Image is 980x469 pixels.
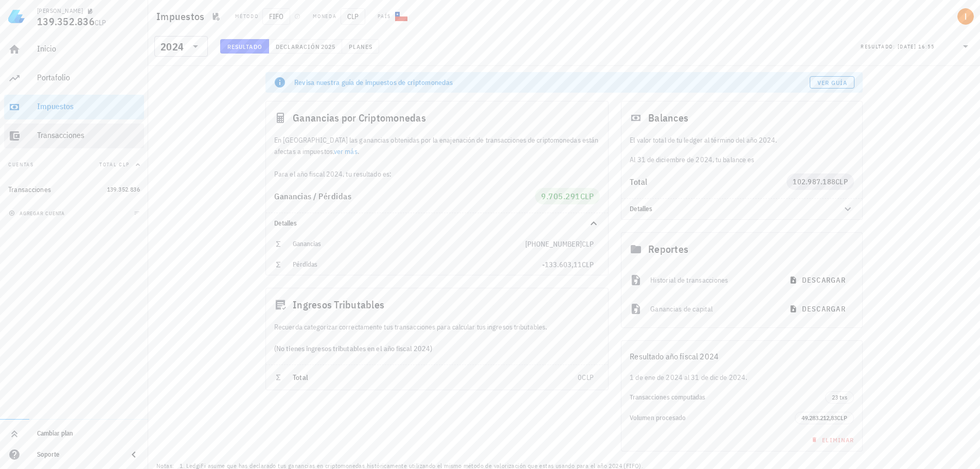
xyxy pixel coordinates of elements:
[582,239,594,249] span: CLP
[801,414,837,422] span: 49.283.212,83
[8,8,25,25] img: LedgiFi
[266,333,608,364] div: (No tienes ingresos tributables en el año fiscal 2024)
[293,260,542,269] div: Pérdidas
[837,414,847,422] span: CLP
[293,240,525,248] div: Ganancias
[621,372,862,383] div: 1 de ene de 2024 al 31 de dic de 2024.
[266,213,608,234] div: Detalles
[378,12,391,21] div: País
[791,304,846,314] span: descargar
[293,373,308,382] span: Total
[582,260,594,269] span: CLP
[37,73,140,82] div: Portafolio
[630,134,854,146] p: El valor total de tu ledger al término del año 2024.
[898,42,935,52] div: [DATE] 16:55
[294,77,810,88] div: Revisa nuestra guía de impuestos de criptomonedas
[269,39,342,54] button: Declaración 2025
[348,43,373,50] span: Planes
[582,373,594,382] span: CLP
[37,14,95,28] span: 139.352.836
[161,42,184,52] div: 2024
[313,12,336,21] div: Moneda
[578,373,582,382] span: 0
[542,260,582,269] span: -133.603,11
[37,130,140,140] div: Transacciones
[810,76,854,89] a: Ver guía
[854,37,978,56] div: Resultado:[DATE] 16:55
[4,95,144,119] a: Impuestos
[156,8,208,25] h1: Impuestos
[861,40,898,53] div: Resultado:
[793,177,835,186] span: 102.987.188
[274,191,351,201] span: Ganancias / Pérdidas
[630,414,795,422] div: Volumen procesado
[37,429,140,438] div: Cambiar plan
[650,298,774,320] div: Ganancias de capital
[341,8,365,25] span: CLP
[4,177,144,202] a: Transacciones 139.352.836
[621,199,862,219] div: Detalles
[621,341,862,372] div: Resultado año fiscal 2024
[630,178,787,186] div: Total
[525,239,582,249] span: [PHONE_NUMBER]
[274,219,575,228] div: Detalles
[621,134,862,165] div: Al 31 de diciembre de 2024, tu balance es
[95,18,106,27] span: CLP
[37,450,119,459] div: Soporte
[817,79,848,86] span: Ver guía
[621,101,862,134] div: Balances
[266,288,608,321] div: Ingresos Tributables
[650,269,774,291] div: Historial de transacciones
[334,147,358,156] a: ver más
[262,8,290,25] span: FIFO
[621,233,862,266] div: Reportes
[275,43,320,50] span: Declaración
[395,10,407,23] div: CL-icon
[99,161,130,168] span: Total CLP
[791,275,846,285] span: descargar
[37,101,140,111] div: Impuestos
[835,177,848,186] span: CLP
[4,37,144,62] a: Inicio
[4,66,144,91] a: Portafolio
[832,392,847,403] span: 23 txs
[783,271,854,289] button: descargar
[630,393,825,402] div: Transacciones computadas
[809,436,854,444] span: Eliminar
[541,191,580,201] span: 9.705.291
[630,205,829,213] div: Detalles
[320,43,335,50] span: 2025
[235,12,258,21] div: Método
[4,124,144,148] a: Transacciones
[8,185,51,194] div: Transacciones
[220,39,269,54] button: Resultado
[266,321,608,333] div: Recuerda categorizar correctamente tus transacciones para calcular tus ingresos tributables.
[6,208,69,218] button: agregar cuenta
[266,134,608,180] div: En [GEOGRAPHIC_DATA] las ganancias obtenidas por la enajenación de transacciones de criptomonedas...
[37,7,83,15] div: [PERSON_NAME]
[154,36,208,57] div: 2024
[580,191,594,201] span: CLP
[805,432,858,447] button: Eliminar
[37,44,140,54] div: Inicio
[227,43,262,50] span: Resultado
[4,152,144,177] button: CuentasTotal CLP
[266,101,608,134] div: Ganancias por Criptomonedas
[107,185,140,193] span: 139.352.836
[957,8,974,25] div: avatar
[783,300,854,318] button: descargar
[342,39,380,54] button: Planes
[11,210,65,217] span: agregar cuenta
